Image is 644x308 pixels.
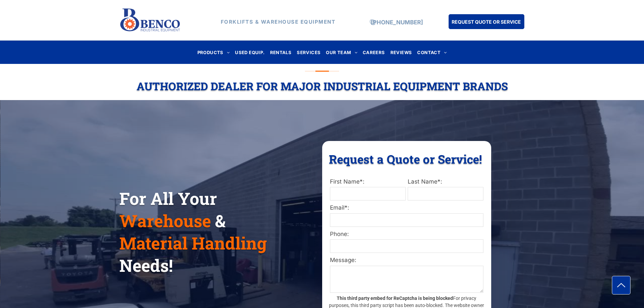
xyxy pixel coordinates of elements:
[330,204,483,212] label: Email*:
[232,48,267,57] a: USED EQUIP.
[337,295,453,301] strong: This third party embed for ReCaptcha is being blocked
[414,48,449,57] a: CONTACT
[329,151,482,167] span: Request a Quote or Service!
[360,48,388,57] a: CAREERS
[267,48,294,57] a: RENTALS
[323,48,360,57] a: OUR TEAM
[330,230,483,239] label: Phone:
[330,256,483,265] label: Message:
[119,254,173,277] span: Needs!
[408,177,483,186] label: Last Name*:
[388,48,415,57] a: REVIEWS
[221,19,336,25] strong: FORKLIFTS & WAREHOUSE EQUIPMENT
[452,16,521,28] span: REQUEST QUOTE OR SERVICE
[215,210,225,232] span: &
[371,19,423,26] a: [PHONE_NUMBER]
[119,210,211,232] span: Warehouse
[330,177,406,186] label: First Name*:
[119,232,267,254] span: Material Handling
[137,79,508,93] span: Authorized Dealer For Major Industrial Equipment Brands
[449,14,524,29] a: REQUEST QUOTE OR SERVICE
[119,187,217,210] span: For All Your
[195,48,233,57] a: PRODUCTS
[294,48,323,57] a: SERVICES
